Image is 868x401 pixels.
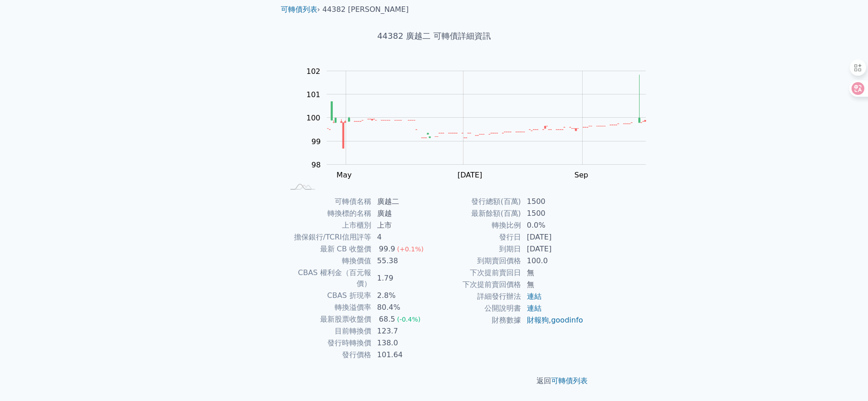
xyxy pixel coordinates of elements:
[372,302,434,313] td: 80.4%
[311,161,321,169] tspan: 98
[434,279,521,291] td: 下次提前賣回價格
[372,196,434,208] td: 廣越二
[527,292,542,301] a: 連結
[527,304,542,312] a: 連結
[434,208,521,219] td: 最新餘額(百萬)
[372,290,434,302] td: 2.8%
[284,302,372,313] td: 轉換溢價率
[284,219,372,231] td: 上市櫃別
[322,4,409,15] li: 44382 [PERSON_NAME]
[284,243,372,255] td: 最新 CB 收盤價
[551,376,588,385] a: 可轉債列表
[284,267,372,290] td: CBAS 權利金（百元報價）
[284,337,372,349] td: 發行時轉換價
[284,325,372,337] td: 目前轉換價
[521,243,584,255] td: [DATE]
[551,316,583,324] a: goodinfo
[284,290,372,302] td: CBAS 折現率
[434,291,521,302] td: 詳細發行辦法
[281,5,317,14] a: 可轉債列表
[284,231,372,243] td: 擔保銀行/TCRI信用評等
[284,349,372,361] td: 發行價格
[372,325,434,337] td: 123.7
[284,255,372,267] td: 轉換價值
[521,314,584,326] td: ,
[372,337,434,349] td: 138.0
[306,67,321,76] tspan: 102
[434,243,521,255] td: 到期日
[574,171,588,179] tspan: Sep
[337,171,352,179] tspan: May
[372,208,434,219] td: 廣越
[434,231,521,243] td: 發行日
[372,231,434,243] td: 4
[521,279,584,291] td: 無
[434,219,521,231] td: 轉換比例
[527,316,549,324] a: 財報狗
[372,255,434,267] td: 55.38
[521,255,584,267] td: 100.0
[295,67,660,180] g: Chart
[822,357,868,401] div: 聊天小工具
[274,30,595,42] h1: 44382 廣越二 可轉債詳細資訊
[397,245,423,253] span: (+0.1%)
[284,196,372,208] td: 可轉債名稱
[521,231,584,243] td: [DATE]
[434,314,521,326] td: 財務數據
[434,196,521,208] td: 發行總額(百萬)
[521,267,584,279] td: 無
[372,267,434,290] td: 1.79
[521,208,584,219] td: 1500
[458,171,482,179] tspan: [DATE]
[281,4,320,15] li: ›
[434,267,521,279] td: 下次提前賣回日
[397,316,421,323] span: (-0.4%)
[521,196,584,208] td: 1500
[822,357,868,401] iframe: Chat Widget
[306,90,321,99] tspan: 101
[306,114,321,122] tspan: 100
[274,375,595,386] p: 返回
[311,137,321,146] tspan: 99
[377,314,397,325] div: 68.5
[284,208,372,219] td: 轉換標的名稱
[521,219,584,231] td: 0.0%
[434,302,521,314] td: 公開說明書
[377,244,397,255] div: 99.9
[372,349,434,361] td: 101.64
[284,313,372,325] td: 最新股票收盤價
[372,219,434,231] td: 上市
[434,255,521,267] td: 到期賣回價格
